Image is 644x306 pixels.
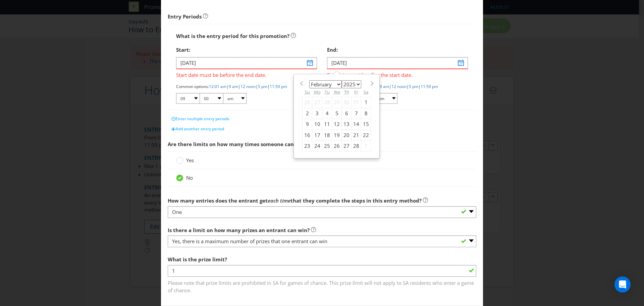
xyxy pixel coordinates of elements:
[175,126,224,132] span: Add another entry period
[290,197,422,204] span: that they complete the steps in this entry method?
[322,119,332,130] div: 11
[342,130,352,140] div: 20
[409,84,418,89] a: 5 pm
[391,84,407,89] a: 12 noon
[312,119,322,130] div: 10
[332,130,342,140] div: 19
[407,84,409,89] span: |
[186,157,194,164] span: Yes
[303,97,312,108] div: 26
[303,140,312,151] div: 23
[334,89,340,95] abbr: Wednesday
[322,140,332,151] div: 25
[175,116,229,122] span: Enter multiple entry periods
[342,97,352,108] div: 30
[325,89,330,95] abbr: Tuesday
[168,141,312,147] span: Are there limits on how many times someone can enter?
[168,114,233,124] button: Enter multiple entry periods
[352,119,361,130] div: 14
[361,97,371,108] div: 1
[344,89,349,95] abbr: Thursday
[354,89,358,95] abbr: Friday
[322,130,332,140] div: 18
[332,108,342,119] div: 5
[168,124,228,134] button: Add another entry period
[421,84,438,89] a: 11:59 pm
[303,119,312,130] div: 9
[238,84,240,89] span: |
[389,84,391,89] span: |
[327,57,468,69] input: DD/MM/YY
[268,197,290,204] em: each time
[352,140,361,151] div: 28
[176,69,317,79] span: Start date must be before the end date.
[342,140,352,151] div: 27
[332,140,342,151] div: 26
[332,119,342,130] div: 12
[168,13,202,20] strong: Entry Periods
[312,130,322,140] div: 17
[256,84,258,89] span: |
[168,227,310,233] span: Is there a limit on how many prizes an entrant can win?
[168,197,268,204] span: How many entries does the entrant get
[352,130,361,140] div: 21
[361,108,371,119] div: 8
[176,43,317,57] div: Start:
[314,89,321,95] abbr: Monday
[186,174,193,181] span: No
[361,140,371,151] div: 1
[176,84,209,89] span: Common options:
[342,119,352,130] div: 13
[327,43,468,57] div: End:
[176,33,289,39] span: What is the entry period for this promotion?
[322,97,332,108] div: 28
[176,57,317,69] input: DD/MM/YY
[168,277,476,294] span: Please note that prize limits are prohibited in SA for games of chance. This prize limit will not...
[327,69,468,79] span: End date must be after the start date.
[312,97,322,108] div: 27
[614,276,631,293] div: Open Intercom Messenger
[229,84,238,89] a: 9 am
[322,108,332,119] div: 4
[364,89,368,95] abbr: Saturday
[226,84,229,89] span: |
[258,84,267,89] a: 5 pm
[209,84,226,89] a: 12:01 am
[168,256,227,263] span: What is the prize limit?
[418,84,421,89] span: |
[303,130,312,140] div: 16
[303,108,312,119] div: 2
[240,84,256,89] a: 12 noon
[267,84,270,89] span: |
[380,84,389,89] a: 9 am
[305,89,310,95] abbr: Sunday
[332,97,342,108] div: 29
[361,130,371,140] div: 22
[312,140,322,151] div: 24
[342,108,352,119] div: 6
[312,108,322,119] div: 3
[270,84,287,89] a: 11:59 pm
[352,97,361,108] div: 31
[352,108,361,119] div: 7
[361,119,371,130] div: 15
